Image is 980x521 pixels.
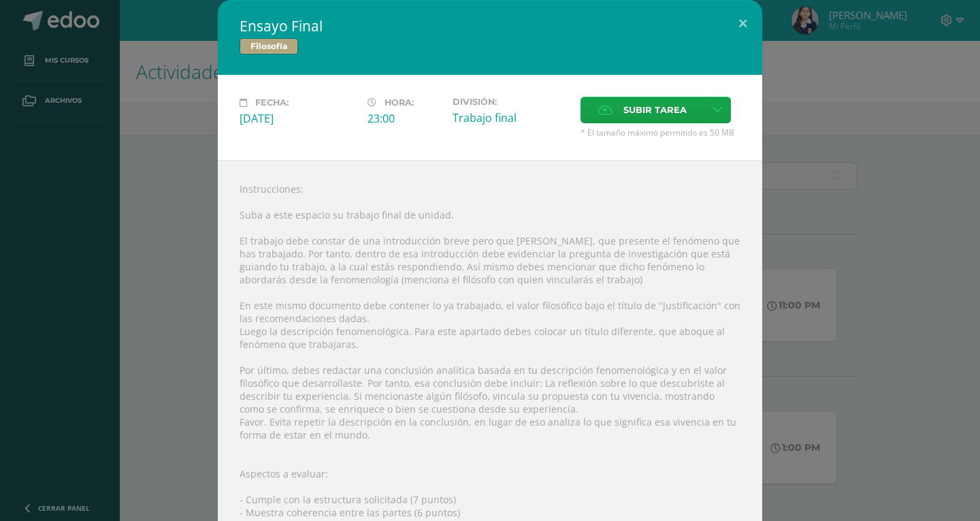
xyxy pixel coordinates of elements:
label: División: [453,97,570,107]
div: [DATE] [240,111,357,126]
span: * El tamaño máximo permitido es 50 MB [581,127,740,138]
span: Filosofía [240,38,298,54]
div: 23:00 [367,111,442,126]
h2: Ensayo Final [240,16,740,35]
div: Trabajo final [453,110,570,125]
span: Fecha: [255,97,289,108]
span: Subir tarea [623,97,687,123]
span: Hora: [385,97,414,108]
